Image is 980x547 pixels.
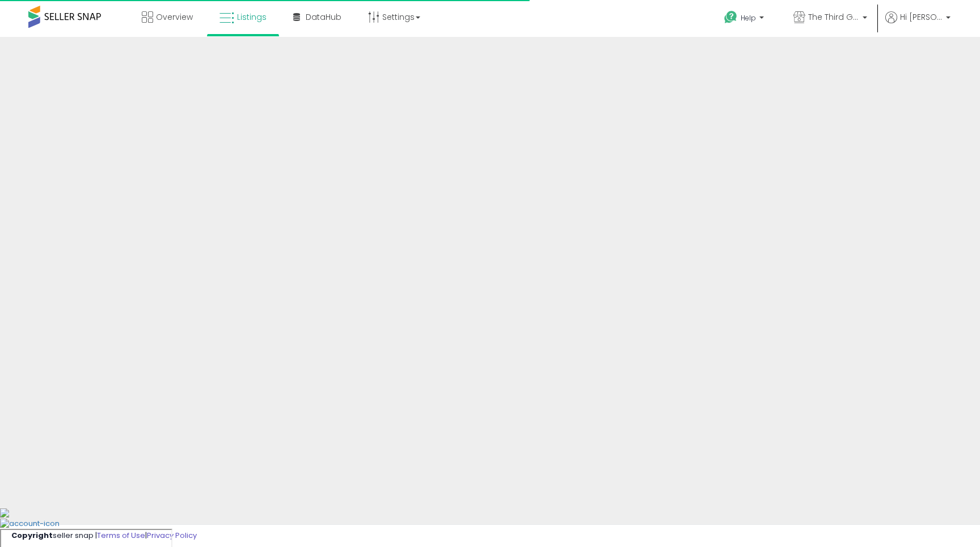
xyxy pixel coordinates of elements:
[237,11,267,23] span: Listings
[885,11,951,37] a: Hi [PERSON_NAME]
[156,11,193,23] span: Overview
[306,11,341,23] span: DataHub
[900,11,943,23] span: Hi [PERSON_NAME]
[715,2,775,37] a: Help
[808,11,859,23] span: The Third Generation
[724,10,738,24] i: Get Help
[741,13,756,23] span: Help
